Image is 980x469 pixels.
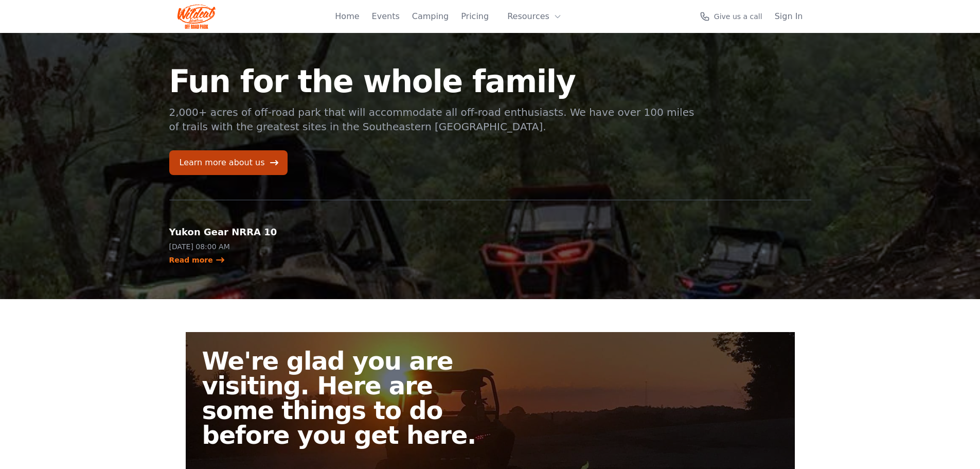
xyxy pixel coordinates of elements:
[775,10,803,23] a: Sign In
[177,4,216,29] img: Wildcat Logo
[169,255,225,265] a: Read more
[412,10,449,23] a: Camping
[461,10,489,23] a: Pricing
[169,66,696,97] h1: Fun for the whole family
[169,241,317,252] p: [DATE] 08:00 AM
[169,150,288,175] a: Learn more about us
[372,10,400,23] a: Events
[335,10,359,23] a: Home
[202,349,498,447] h2: We're glad you are visiting. Here are some things to do before you get here.
[169,225,317,239] h2: Yukon Gear NRRA 10
[714,11,762,22] span: Give us a call
[169,105,696,134] p: 2,000+ acres of off-road park that will accommodate all off-road enthusiasts. We have over 100 mi...
[700,11,762,22] a: Give us a call
[501,6,568,27] button: Resources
